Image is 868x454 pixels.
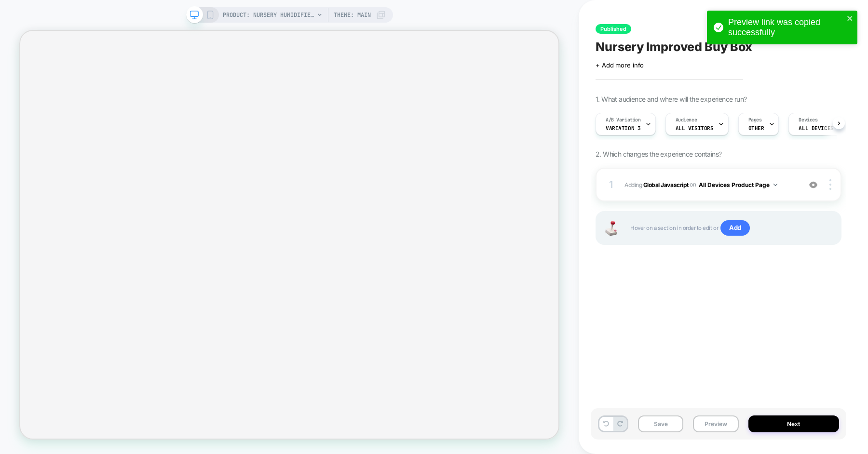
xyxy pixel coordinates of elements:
button: Save [638,415,683,432]
button: Preview [693,415,738,432]
span: 2. Which changes the experience contains? [596,150,721,158]
span: Audience [676,117,697,123]
span: 1. What audience and where will the experience run? [596,95,746,103]
span: Published [596,24,631,34]
button: Next [748,415,840,432]
img: close [829,179,831,190]
span: Devices [799,117,817,123]
span: OTHER [748,125,764,132]
span: Theme: MAIN [334,7,371,23]
span: A/B Variation [606,117,641,123]
div: Preview link was copied successfully [728,17,844,38]
button: close [847,14,854,24]
span: PRODUCT: Nursery Humidifier 2.0 [little dreams by canopy] [223,7,314,23]
span: Pages [748,117,762,123]
span: on [690,179,696,190]
img: Joystick [601,221,621,236]
span: Hover on a section in order to edit or [630,220,831,236]
img: crossed eye [809,181,817,189]
div: 1 [606,176,616,193]
iframe: To enrich screen reader interactions, please activate Accessibility in Grammarly extension settings [20,31,559,438]
span: All Visitors [676,125,714,132]
span: Add [720,220,750,236]
img: down arrow [773,184,777,186]
button: All Devices Product Page [699,179,777,191]
span: ALL DEVICES [799,125,833,132]
span: Adding [624,179,796,191]
span: + Add more info [596,61,644,69]
b: Global Javascript [643,181,689,188]
span: Nursery Improved Buy Box [596,40,752,54]
span: Variation 3 [606,125,640,132]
